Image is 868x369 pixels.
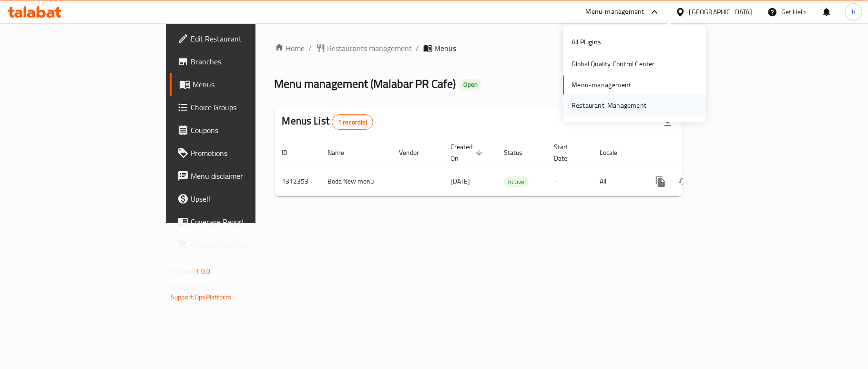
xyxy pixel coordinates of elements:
a: Promotions [170,142,311,164]
span: Grocery Checklist [191,239,303,250]
div: Restaurant-Management [572,100,646,111]
div: All Plugins [572,37,601,47]
span: Version: [171,265,194,277]
li: / [416,42,419,54]
span: Menu disclaimer [191,170,303,182]
button: Change Status [672,170,695,193]
div: Menu-management [586,6,644,18]
span: Upsell [191,193,303,205]
span: Edit Restaurant [191,33,303,44]
div: Total records count [332,114,373,130]
span: Open [460,81,482,89]
span: Name [328,147,357,158]
button: more [649,170,672,193]
span: Coupons [191,124,303,136]
span: [DATE] [451,175,470,187]
td: All [592,167,642,196]
a: Coverage Report [170,210,311,233]
td: - [547,167,592,196]
span: 1.0.0 [195,265,210,277]
span: Menu management ( Malabar PR Cafe ) [275,73,456,94]
table: enhanced table [275,138,748,196]
span: Choice Groups [191,102,303,113]
span: 1 record(s) [332,118,373,127]
a: Restaurants management [316,42,412,54]
span: Branches [191,56,303,67]
span: Start Date [554,141,581,164]
span: Created On [451,141,485,164]
a: Branches [170,50,311,73]
nav: breadcrumb [275,42,683,54]
h2: Menus List [282,114,373,130]
a: Choice Groups [170,96,311,119]
span: ID [282,147,300,158]
a: Upsell [170,187,311,210]
span: Restaurants management [327,42,412,54]
a: Edit Restaurant [170,27,311,50]
a: Grocery Checklist [170,233,311,256]
span: Vendor [399,147,432,158]
a: Menu disclaimer [170,164,311,187]
span: Status [504,147,535,158]
a: Coupons [170,119,311,142]
span: Promotions [191,147,303,159]
span: Active [504,176,529,187]
td: Boda New menu [320,167,392,196]
span: Menus [435,42,457,54]
div: Open [460,79,482,91]
a: Support.OpsPlatform [171,291,231,303]
div: [GEOGRAPHIC_DATA] [689,7,752,17]
span: h [852,7,856,17]
span: Get support on: [171,281,214,294]
a: Menus [170,73,311,96]
th: Actions [642,138,748,167]
span: Menus [193,79,303,90]
div: Global Quality Control Center [572,59,655,70]
span: Coverage Report [191,216,303,227]
span: Locale [600,147,630,158]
